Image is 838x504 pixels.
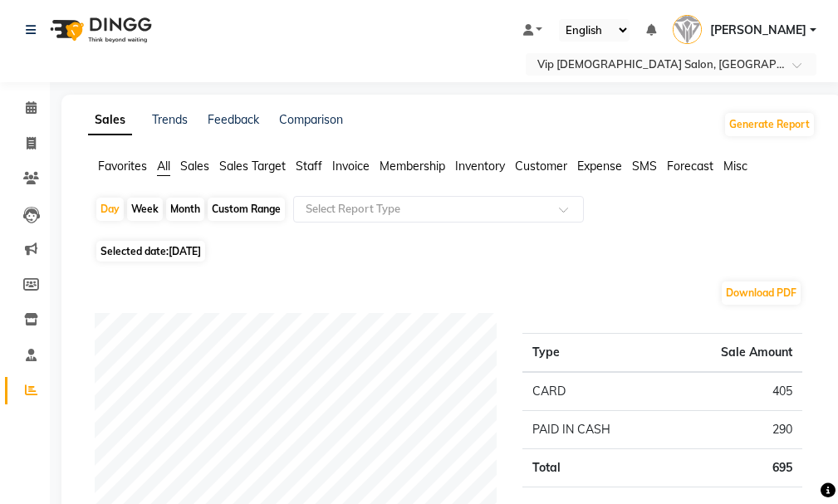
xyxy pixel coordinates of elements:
[279,112,343,127] a: Comparison
[88,105,132,135] a: Sales
[667,372,802,411] td: 405
[515,159,567,174] span: Customer
[169,245,201,257] span: [DATE]
[667,411,802,449] td: 290
[180,159,209,174] span: Sales
[667,449,802,487] td: 695
[710,22,806,39] span: [PERSON_NAME]
[157,159,170,174] span: All
[219,159,286,174] span: Sales Target
[42,7,156,53] img: logo
[673,15,702,44] img: Ricalyn Colcol
[725,113,814,136] button: Generate Report
[455,159,505,174] span: Inventory
[208,112,259,127] a: Feedback
[667,159,713,174] span: Forecast
[332,159,370,174] span: Invoice
[166,198,204,221] div: Month
[98,159,147,174] span: Favorites
[632,159,657,174] span: SMS
[380,159,445,174] span: Membership
[522,372,668,411] td: CARD
[522,334,668,373] th: Type
[722,281,801,305] button: Download PDF
[522,449,668,487] td: Total
[296,159,322,174] span: Staff
[667,334,802,373] th: Sale Amount
[723,159,747,174] span: Misc
[127,198,163,221] div: Week
[208,198,285,221] div: Custom Range
[96,241,205,262] span: Selected date:
[577,159,622,174] span: Expense
[522,411,668,449] td: PAID IN CASH
[96,198,124,221] div: Day
[152,112,188,127] a: Trends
